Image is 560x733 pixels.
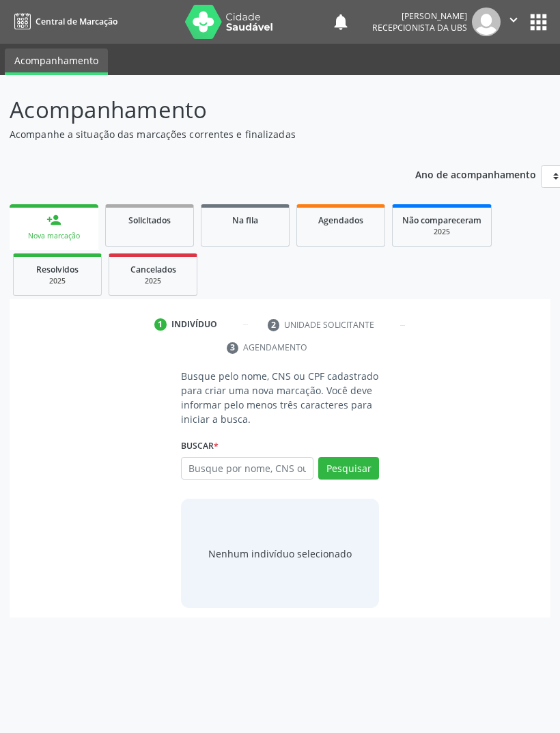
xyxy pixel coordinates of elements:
[181,369,379,426] p: Busque pelo nome, CNS ou CPF cadastrado para criar uma nova marcação. Você deve informar pelo men...
[36,264,79,275] span: Resolvidos
[318,215,363,226] span: Agendados
[501,8,527,36] button: 
[331,12,350,31] button: notifications
[372,22,467,33] span: Recepcionista da UBS
[130,264,176,275] span: Cancelados
[10,93,388,127] p: Acompanhamento
[5,49,108,75] a: Acompanhamento
[128,215,171,226] span: Solicitados
[10,10,117,33] a: Central de Marcação
[415,165,536,182] p: Ano de acompanhamento
[154,318,167,331] div: 1
[19,231,89,241] div: Nova marcação
[402,215,481,226] span: Não compareceram
[232,215,258,226] span: Na fila
[372,10,467,22] div: [PERSON_NAME]
[36,16,117,27] span: Central de Marcação
[181,457,313,480] input: Busque por nome, CNS ou CPF
[506,12,521,27] i: 
[402,227,481,237] div: 2025
[23,276,92,286] div: 2025
[318,457,379,480] button: Pesquisar
[10,127,388,141] p: Acompanhe a situação das marcações correntes e finalizadas
[472,8,501,36] img: img
[208,547,352,561] div: Nenhum indivíduo selecionado
[171,318,217,331] div: Indivíduo
[46,212,61,227] div: person_add
[527,10,550,34] button: apps
[119,276,187,286] div: 2025
[181,436,219,457] label: Buscar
